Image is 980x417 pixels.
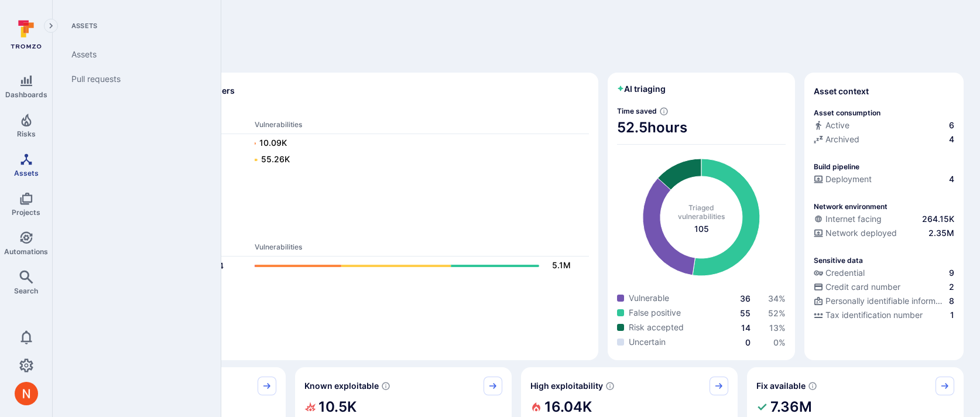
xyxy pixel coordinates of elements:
[814,227,954,239] a: Network deployed2.35M
[814,227,954,241] div: Evidence that the asset is packaged and deployed somewhere
[69,49,964,66] span: Discover
[814,309,954,323] div: Evidence indicative of processing tax identification numbers
[949,173,954,185] span: 4
[814,267,954,279] a: Credential9
[768,293,786,303] span: 34 %
[814,173,954,187] div: Configured deployment pipeline
[47,21,55,31] i: Expand navigation menu
[14,169,39,177] span: Assets
[4,247,48,256] span: Automations
[678,203,725,221] span: Triaged vulnerabilities
[617,107,657,115] span: Time saved
[44,19,58,33] button: Expand navigation menu
[530,380,603,392] span: High exploitability
[741,323,751,333] a: 14
[814,134,859,145] div: Archived
[629,322,684,333] span: Risk accepted
[814,162,859,171] p: Build pipeline
[78,228,589,237] span: Ops scanners
[949,134,954,145] span: 4
[629,336,666,348] span: Uncertain
[259,138,287,148] text: 10.09K
[814,134,954,148] div: Code repository is archived
[928,227,954,239] span: 2.35M
[659,107,669,116] svg: Estimated based on an average time of 30 mins needed to triage each vulnerability
[255,136,577,151] a: 10.09K
[814,295,954,307] a: Personally identifiable information (PII)8
[769,323,786,333] a: 13%
[949,267,954,279] span: 9
[768,308,786,318] a: 52%
[814,213,954,225] a: Internet facing264.15K
[814,267,954,281] div: Evidence indicative of handling user or service credentials
[740,308,751,318] a: 55
[949,119,954,131] span: 6
[814,108,880,117] p: Asset consumption
[825,119,849,131] span: Active
[768,293,786,303] a: 34%
[814,202,888,211] p: Network environment
[254,242,589,257] th: Vulnerabilities
[745,337,751,347] a: 0
[814,295,947,307] div: Personally identifiable information (PII)
[825,295,947,307] span: Personally identifiable information (PII)
[769,323,786,333] span: 13 %
[814,213,882,225] div: Internet facing
[814,227,897,239] div: Network deployed
[740,293,751,303] a: 36
[814,119,849,131] div: Active
[17,129,36,138] span: Risks
[814,309,923,321] div: Tax identification number
[814,119,954,131] a: Active6
[814,173,872,185] div: Deployment
[62,21,207,30] span: Assets
[825,173,872,185] span: Deployment
[814,213,954,227] div: Evidence that an asset is internet facing
[949,281,954,293] span: 2
[808,381,817,391] svg: Vulnerabilities with fix available
[15,382,38,405] img: ACg8ocIprwjrgDQnDsNSk9Ghn5p5-B8DpAKWoJ5Gi9syOE4K59tr4Q=s96-c
[814,267,865,279] div: Credential
[922,213,954,225] span: 264.15K
[768,308,786,318] span: 52 %
[825,267,865,279] span: Credential
[814,173,954,185] a: Deployment4
[617,83,666,95] h2: AI triaging
[814,134,954,145] a: Archived4
[78,106,589,115] span: Dev scanners
[756,380,806,392] span: Fix available
[14,286,38,295] span: Search
[773,337,786,347] a: 0%
[825,227,897,239] span: Network deployed
[304,380,379,392] span: Known exploitable
[255,153,577,167] a: 55.26K
[825,213,882,225] span: Internet facing
[381,381,390,391] svg: Confirmed exploitable by KEV
[617,118,786,137] span: 52.5 hours
[814,295,954,309] div: Evidence indicative of processing personally identifiable information
[814,281,954,295] div: Evidence indicative of processing credit card numbers
[814,309,954,321] a: Tax identification number1
[15,382,38,405] div: Neeren Patki
[950,309,954,321] span: 1
[12,208,40,217] span: Projects
[255,259,577,273] a: 5.1M
[825,134,859,145] span: Archived
[261,154,290,164] text: 55.26K
[629,292,669,304] span: Vulnerable
[814,256,863,265] p: Sensitive data
[62,67,207,91] a: Pull requests
[629,307,681,319] span: False positive
[5,90,47,99] span: Dashboards
[62,42,207,67] a: Assets
[949,295,954,307] span: 8
[605,381,615,391] svg: EPSS score ≥ 0.7
[814,281,954,293] a: Credit card number2
[773,337,786,347] span: 0 %
[814,281,900,293] div: Credit card number
[814,86,869,97] span: Asset context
